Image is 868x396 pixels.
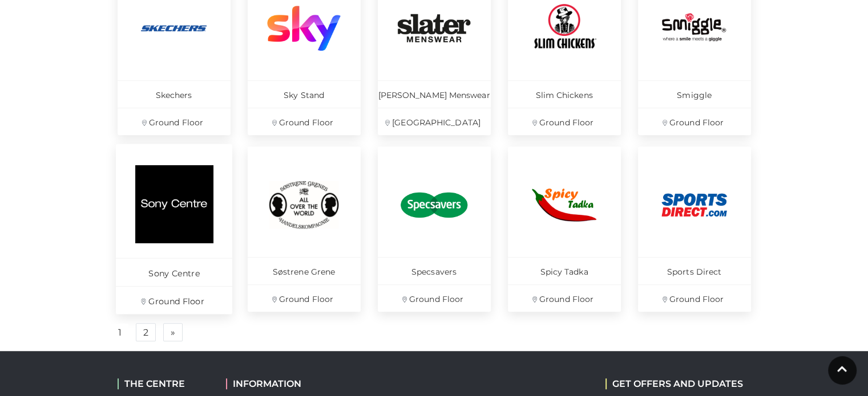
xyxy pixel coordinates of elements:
p: Sports Direct [638,257,751,284]
p: Ground Floor [116,286,232,314]
p: Skechers [118,80,231,108]
p: Ground Floor [508,284,621,312]
h2: GET OFFERS AND UPDATES [605,378,743,389]
h2: THE CENTRE [118,378,209,389]
a: Spicy Tadka Ground Floor [508,146,621,312]
p: Ground Floor [638,108,751,135]
p: Slim Chickens [508,80,621,108]
p: Ground Floor [248,284,361,312]
a: Søstrene Grene Ground Floor [248,146,361,312]
a: Sony Centre Ground Floor [116,144,232,315]
h2: INFORMATION [226,378,372,389]
a: Next [163,323,183,341]
p: Specsavers [378,257,491,284]
p: Ground Floor [118,108,231,135]
p: Smiggle [638,80,751,108]
p: Ground Floor [508,108,621,135]
span: » [171,328,175,336]
p: Spicy Tadka [508,257,621,284]
p: Ground Floor [638,284,751,312]
p: Ground Floor [248,108,361,135]
a: Sports Direct Ground Floor [638,146,751,312]
a: 1 [111,324,128,342]
a: 2 [136,323,156,341]
p: Sky Stand [248,80,361,108]
p: Ground Floor [378,284,491,312]
p: Sony Centre [116,258,232,285]
p: Søstrene Grene [248,257,361,284]
p: [PERSON_NAME] Menswear [378,80,491,108]
a: Specsavers Ground Floor [378,146,491,312]
p: [GEOGRAPHIC_DATA] [378,108,491,135]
